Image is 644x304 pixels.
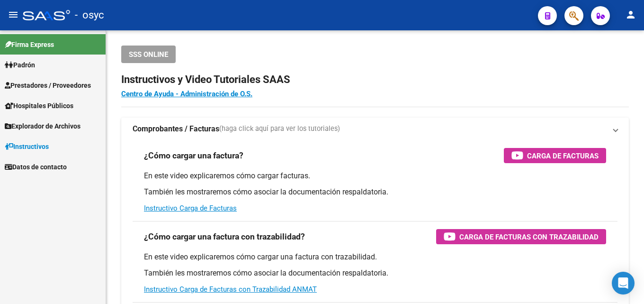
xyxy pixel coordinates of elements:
span: - osyc [75,5,104,26]
span: Carga de Facturas [527,150,599,162]
strong: Comprobantes / Facturas [133,124,219,134]
div: Open Intercom Messenger [612,272,635,295]
p: En este video explicaremos cómo cargar facturas. [144,171,606,181]
p: También les mostraremos cómo asociar la documentación respaldatoria. [144,268,606,278]
button: Carga de Facturas con Trazabilidad [436,229,606,244]
a: Instructivo Carga de Facturas con Trazabilidad ANMAT [144,285,317,294]
span: SSS ONLINE [129,50,168,59]
span: Prestadores / Proveedores [5,80,91,91]
p: En este video explicaremos cómo cargar una factura con trazabilidad. [144,252,606,262]
button: SSS ONLINE [121,46,176,63]
span: Firma Express [5,39,54,50]
h3: ¿Cómo cargar una factura con trazabilidad? [144,230,305,243]
span: Padrón [5,60,35,70]
span: Instructivos [5,141,49,152]
span: Explorador de Archivos [5,121,80,131]
mat-icon: person [625,9,636,20]
mat-icon: menu [8,9,19,20]
p: También les mostraremos cómo asociar la documentación respaldatoria. [144,187,606,197]
mat-expansion-panel-header: Comprobantes / Facturas(haga click aquí para ver los tutoriales) [121,118,629,140]
span: Carga de Facturas con Trazabilidad [459,231,599,243]
span: (haga click aquí para ver los tutoriales) [219,124,340,134]
h2: Instructivos y Video Tutoriales SAAS [121,71,629,89]
a: Centro de Ayuda - Administración de O.S. [121,90,252,98]
span: Datos de contacto [5,162,67,172]
a: Instructivo Carga de Facturas [144,204,237,212]
span: Hospitales Públicos [5,101,73,111]
h3: ¿Cómo cargar una factura? [144,149,243,162]
button: Carga de Facturas [504,148,606,163]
